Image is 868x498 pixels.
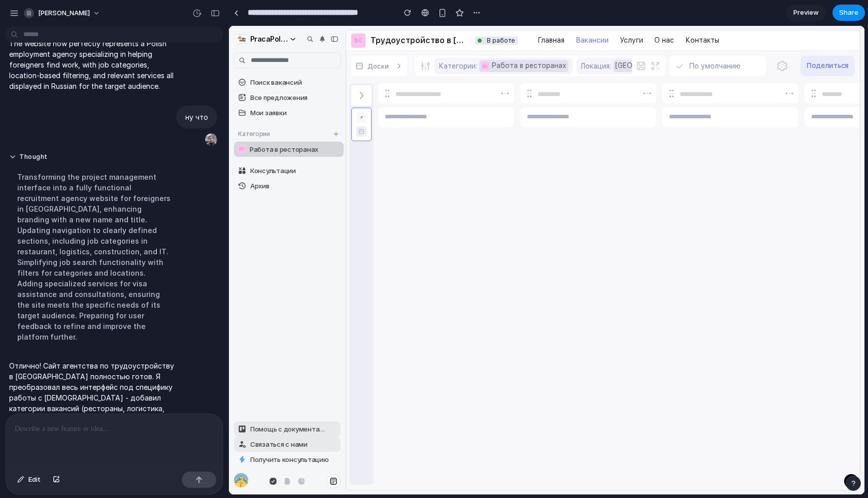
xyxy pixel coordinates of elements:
[441,30,537,50] button: По умолчанию
[262,36,338,44] span: Работа в ресторанах
[5,411,112,426] button: Связаться с нами
[28,475,41,485] span: Edit
[388,8,417,21] a: Услуги
[21,9,59,18] div: PracaPoland
[832,5,865,21] button: Share
[21,399,98,407] span: Помощь с документами и визами
[21,156,111,164] span: Архив
[5,5,71,21] button: LVPracaPoland
[252,36,260,44] div: ВС
[423,8,448,21] a: О нас
[454,8,493,21] a: Контакты
[122,8,137,22] div: ВС
[210,37,248,44] div: Категории:
[386,36,457,44] span: [GEOGRAPHIC_DATA]
[20,5,106,21] button: [PERSON_NAME]
[8,8,18,18] img: LV
[5,447,19,461] img: AS
[7,102,43,114] button: Категории
[21,83,111,91] span: Мои заявки
[21,414,98,422] span: Связаться с нами
[306,8,338,21] a: Главная
[9,165,179,348] div: Transforming the project management interface into a fully functional recruitment agency website ...
[21,52,111,60] span: Поиск вакансий
[5,137,115,152] button: Консультации
[21,68,111,76] span: Все предложения
[9,38,179,91] p: The website now perfectly represents a Polish employment agency specializing in helping foreigner...
[793,8,819,18] span: Preview
[185,112,208,122] p: ну что
[9,119,17,127] div: РР
[21,429,108,438] span: Получить консультацию
[142,10,239,19] div: Трудоустройство в [GEOGRAPHIC_DATA]
[786,5,826,21] a: Preview
[21,119,89,127] span: Работа в ресторанах
[572,30,626,50] button: Поделиться
[38,8,90,18] span: [PERSON_NAME]
[246,11,289,19] div: В работе
[12,472,46,488] button: Edit
[839,8,858,18] span: Share
[139,37,160,44] span: Доски
[352,37,382,44] div: Локация:
[21,141,111,149] span: Консультации
[9,360,179,456] p: Отлично! Сайт агентства по трудоустройству в [GEOGRAPHIC_DATA] полностью готов. Я преобразовал ве...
